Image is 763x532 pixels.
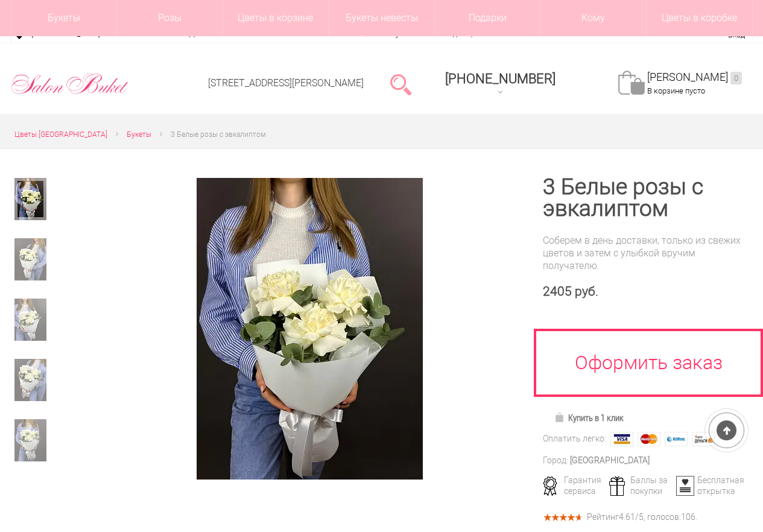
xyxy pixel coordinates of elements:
div: [GEOGRAPHIC_DATA] [570,454,650,467]
h1: 3 Белые розы с эвкалиптом [543,176,749,220]
img: MasterCard [638,432,660,446]
span: [PHONE_NUMBER] [445,71,556,86]
span: 4.61 [619,512,635,522]
img: Visa [610,432,633,446]
a: Увеличить [106,178,514,480]
div: Оплатить легко: [543,432,606,445]
a: Купить в 1 клик [549,410,629,426]
div: Гарантия сервиса [539,475,607,496]
span: В корзине пусто [647,86,705,95]
span: Цветы [GEOGRAPHIC_DATA] [14,130,107,139]
div: 2405 руб. [543,284,749,299]
a: [PERSON_NAME] [647,71,742,84]
a: [PHONE_NUMBER] [438,67,563,101]
span: Букеты [127,130,151,139]
a: [STREET_ADDRESS][PERSON_NAME] [208,77,364,89]
span: 3 Белые розы с эвкалиптом [171,130,266,139]
div: Рейтинг /5, голосов: . [587,514,697,521]
img: Яндекс Деньги [692,432,715,446]
a: Букеты [127,128,151,141]
div: Город: [543,454,568,467]
img: Купить в 1 клик [554,413,568,422]
a: Цветы [GEOGRAPHIC_DATA] [14,128,107,141]
img: Webmoney [665,432,688,446]
div: Соберем в день доставки, только из свежих цветов и затем с улыбкой вручим получателю. [543,234,749,272]
span: 106 [681,512,695,522]
div: Баллы за покупки [605,475,674,496]
img: Цветы Нижний Новгород [11,71,129,97]
div: Бесплатная открытка [672,475,741,496]
ins: 0 [730,72,742,84]
img: 3 Белые розы с эвкалиптом [197,178,423,480]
